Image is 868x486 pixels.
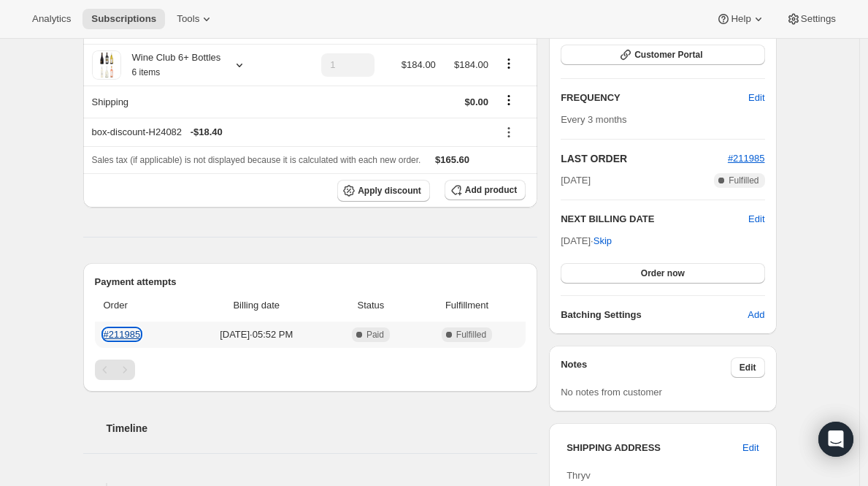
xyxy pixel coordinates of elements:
button: Add product [445,180,526,200]
h3: SHIPPING ADDRESS [566,441,742,455]
button: Add [739,303,773,327]
th: Order [95,289,184,322]
h3: Notes [561,357,731,378]
button: Help [707,9,774,29]
h2: NEXT BILLING DATE [561,212,748,227]
a: #211985 [104,329,141,340]
span: Edit [742,441,758,455]
span: Help [731,13,750,25]
span: Edit [740,362,756,373]
nav: Pagination [95,360,526,380]
span: - $18.40 [191,125,223,140]
span: $0.00 [464,96,488,107]
span: Skip [594,234,612,248]
button: Settings [777,9,845,29]
span: Status [334,298,408,313]
span: Sales tax (if applicable) is not displayed because it is calculated with each new order. [92,155,421,165]
button: Edit [740,86,773,110]
h2: LAST ORDER [561,151,728,166]
button: Tools [168,9,223,29]
span: Tools [177,13,199,25]
button: Subscriptions [82,9,165,29]
span: Fulfillment [417,298,517,313]
span: [DATE] [561,173,591,188]
div: Wine Club 6+ Bottles [121,50,221,80]
button: Shipping actions [497,92,521,108]
span: Fulfilled [729,175,758,186]
h2: FREQUENCY [561,91,748,105]
h2: Timeline [107,421,538,436]
span: Subscriptions [91,13,156,25]
span: Settings [801,13,836,25]
span: [DATE] · 05:52 PM [188,327,326,342]
span: Billing date [188,298,326,313]
button: Skip [585,229,621,253]
span: Edit [748,91,764,105]
span: $184.00 [454,59,488,70]
th: Shipping [83,86,304,118]
span: Paid [366,329,384,341]
span: Order now [641,267,685,279]
span: No notes from customer [561,387,662,398]
button: #211985 [728,151,765,166]
span: Apply discount [358,185,421,197]
button: Edit [734,436,767,460]
span: $184.00 [402,59,436,70]
a: #211985 [728,153,765,164]
span: Fulfilled [456,329,486,341]
button: Product actions [497,56,521,72]
span: [DATE] · [561,235,612,246]
div: box-discount-H24082 [92,125,488,140]
span: Add product [465,184,517,196]
button: Customer Portal [561,45,764,65]
small: 6 items [132,67,161,77]
button: Apply discount [337,180,430,202]
button: Order now [561,263,764,284]
span: Every 3 months [561,114,626,125]
span: Add [748,308,764,322]
span: Analytics [32,13,71,25]
span: Customer Portal [634,49,702,61]
button: Edit [748,212,764,227]
div: Open Intercom Messenger [818,422,853,457]
button: Edit [731,357,765,378]
h2: Payment attempts [95,275,526,289]
span: $165.60 [435,154,469,165]
h6: Batching Settings [561,308,748,322]
button: Analytics [23,9,80,29]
